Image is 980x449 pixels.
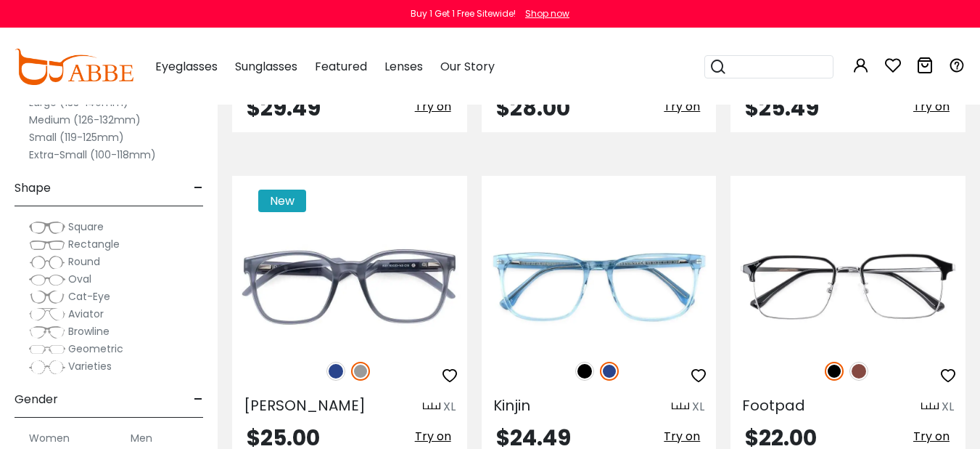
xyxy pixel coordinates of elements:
[29,272,65,287] img: Oval.png
[664,98,700,115] span: Try on
[258,190,306,212] span: New
[921,402,939,413] img: size ruler
[15,49,133,85] img: abbeglasses.com
[68,341,123,356] span: Geometric
[909,97,954,116] button: Try on
[194,382,203,417] span: -
[440,58,495,75] span: Our Story
[68,324,110,339] span: Browline
[29,429,70,447] label: Women
[415,98,451,115] span: Try on
[68,272,91,286] span: Oval
[525,7,569,20] div: Shop now
[15,171,51,206] span: Shape
[68,237,120,251] span: Rectangle
[742,395,805,416] span: Footpad
[29,220,65,235] img: Square.png
[913,428,950,445] span: Try on
[411,7,516,20] div: Buy 1 Get 1 Free Sitewide!
[443,398,456,416] div: XL
[29,325,65,339] img: Browline.png
[326,362,345,381] img: Blue
[745,92,819,124] span: $25.49
[29,342,65,357] img: Geometric.png
[247,92,321,124] span: $29.49
[942,398,954,416] div: XL
[194,171,203,206] span: -
[849,362,868,381] img: Brown
[29,146,156,163] label: Extra-Small (100-118mm)
[664,428,700,445] span: Try on
[672,402,689,413] img: size ruler
[235,58,297,75] span: Sunglasses
[575,362,594,381] img: Black
[315,58,367,75] span: Featured
[909,427,954,446] button: Try on
[411,97,456,116] button: Try on
[155,58,218,75] span: Eyeglasses
[232,228,467,346] img: Gray Barnett - TR ,Universal Bridge Fit
[384,58,423,75] span: Lenses
[68,219,104,234] span: Square
[415,428,451,445] span: Try on
[68,289,110,304] span: Cat-Eye
[244,395,366,416] span: [PERSON_NAME]
[496,92,570,124] span: $28.00
[351,362,370,381] img: Gray
[29,360,65,375] img: Varieties.png
[411,427,456,446] button: Try on
[730,228,965,346] img: Black Footpad - Acetate,Metal ,Adjust Nose Pads
[29,238,65,252] img: Rectangle.png
[68,307,104,321] span: Aviator
[29,307,65,322] img: Aviator.png
[659,97,704,116] button: Try on
[29,290,65,304] img: Cat-Eye.png
[131,429,152,447] label: Men
[15,382,58,417] span: Gender
[482,228,717,346] img: Blue Kinjin - Acetate ,Universal Bridge Fit
[29,255,65,270] img: Round.png
[29,111,141,129] label: Medium (126-132mm)
[600,362,619,381] img: Blue
[68,359,112,373] span: Varieties
[423,402,440,413] img: size ruler
[692,398,704,416] div: XL
[68,254,100,269] span: Round
[659,427,704,446] button: Try on
[493,395,530,416] span: Kinjin
[825,362,844,381] img: Black
[518,7,569,20] a: Shop now
[29,129,124,146] label: Small (119-125mm)
[913,98,950,115] span: Try on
